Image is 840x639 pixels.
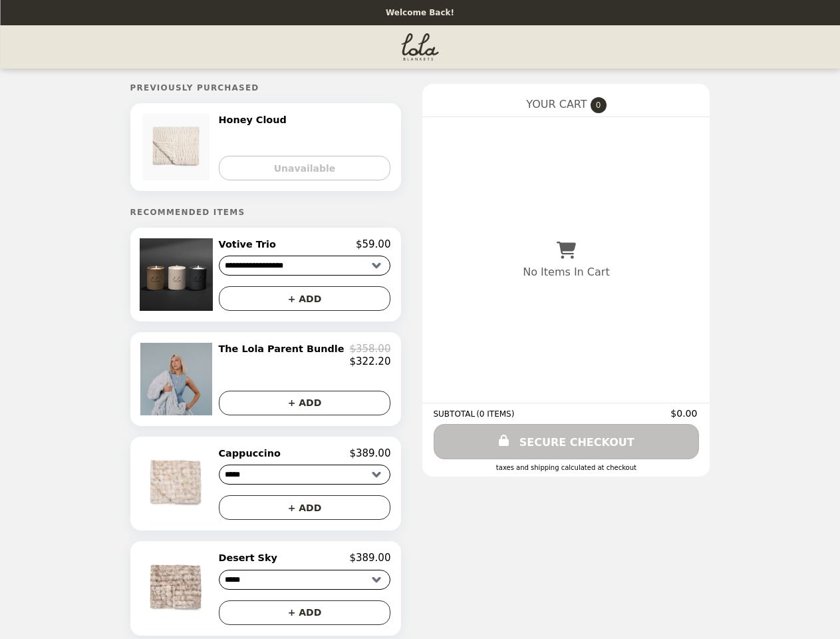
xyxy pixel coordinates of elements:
button: + ADD [219,391,391,415]
h5: Recommended Items [130,208,402,217]
h2: Votive Trio [219,238,281,250]
img: Cappuccino [140,447,215,520]
span: 0 [591,97,607,113]
div: Taxes and Shipping calculated at checkout [433,464,699,471]
p: $389.00 [349,447,390,459]
img: Desert Sky [140,552,215,624]
h2: Cappuccino [219,447,286,459]
span: $0.00 [670,408,699,419]
img: Votive Trio [140,238,215,311]
span: ( 0 ITEMS ) [476,409,514,419]
span: YOUR CART [526,98,587,110]
select: Select a product variant [219,256,391,276]
p: $358.00 [349,343,390,355]
button: + ADD [219,286,391,311]
h5: Previously Purchased [130,83,402,93]
p: $389.00 [349,552,390,564]
select: Select a product variant [219,465,391,485]
img: Honey Cloud [143,114,213,180]
p: $59.00 [356,238,391,250]
p: No Items In Cart [523,266,609,278]
h2: The Lola Parent Bundle [219,343,350,355]
p: Welcome Back! [386,8,454,17]
img: Brand Logo [401,33,439,61]
select: Select a product variant [219,570,391,590]
h2: Desert Sky [219,552,283,564]
p: $322.20 [349,355,390,367]
button: + ADD [219,495,391,520]
img: The Lola Parent Bundle [140,343,215,415]
span: SUBTOTAL [433,409,476,419]
h2: Honey Cloud [219,114,292,126]
button: + ADD [219,600,391,625]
